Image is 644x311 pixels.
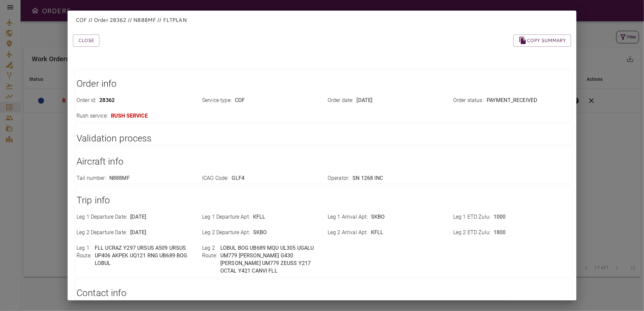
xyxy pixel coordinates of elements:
[202,175,229,182] p: ICAO Code :
[328,97,353,104] p: Order date :
[77,97,96,104] p: Order id :
[77,229,127,236] p: Leg 2 Departure Date :
[202,229,250,236] p: Leg 2 Departure Apt :
[95,244,194,267] p: FLL UCRAZ Y297 URSUS A509 URSUS UP406 AKPEK UQ121 RNG UB689 BOG LOBUL
[99,97,115,104] p: 28362
[232,175,245,182] p: GLF4
[109,175,130,182] p: N888MF
[77,155,571,168] h1: Aircraft info
[130,229,146,236] p: [DATE]
[357,97,373,104] p: [DATE]
[73,34,99,47] button: Close
[77,213,127,221] p: Leg 1 Departure Date :
[328,229,368,236] p: Leg 2 Arrival Apt :
[202,244,217,275] p: Leg 2 Route :
[77,286,571,300] h1: Contact info
[77,132,571,145] h1: Validation process
[371,229,384,236] p: KFLL
[453,229,490,236] p: Leg 2 ETD Zulu :
[371,213,385,221] p: SKBO
[453,213,490,221] p: Leg 1 ETD Zulu :
[77,77,571,90] h1: Order info
[328,175,349,182] p: Operator :
[202,213,250,221] p: Leg 1 Departure Apt :
[494,229,506,236] p: 1800
[513,34,571,47] button: Copy summary
[253,213,266,221] p: KFLL
[77,244,91,267] p: Leg 1 Route :
[130,213,146,221] p: [DATE]
[111,112,148,120] p: RUSH SERVICE
[76,16,568,24] p: COF // Order 28362 // N888MF // FLTPLAN
[235,97,245,104] p: COF
[77,194,571,207] h1: Trip info
[77,175,106,182] p: Tail number :
[487,97,537,104] p: PAYMENT_RECEIVED
[220,244,320,275] p: LOBUL BOG UB689 MQU UL305 UGALU UM779 [PERSON_NAME] G430 [PERSON_NAME] UM779 ZEUSS Y217 OCTAL Y42...
[352,175,383,182] p: SN 1268 INC
[453,97,483,104] p: Order status :
[328,213,368,221] p: Leg 1 Arrival Apt :
[77,112,108,120] p: Rush service :
[253,229,267,236] p: SKBO
[494,213,506,221] p: 1000
[202,97,232,104] p: Service type :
